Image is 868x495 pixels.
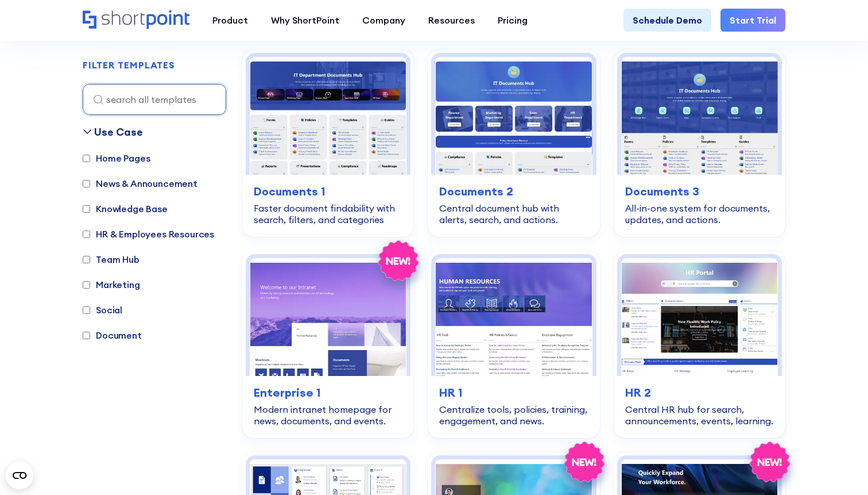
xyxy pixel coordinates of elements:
[212,13,248,27] div: Product
[83,256,90,263] input: Team Hub
[242,49,414,237] a: Documents 1 – SharePoint Document Library Template: Faster document findability with search, filt...
[417,9,486,32] a: Resources
[435,57,592,175] img: Documents 2 – Document Management Template: Central document hub with alerts, search, and actions.
[623,9,711,32] a: Schedule Demo
[83,303,122,317] label: Social
[83,155,90,162] input: Home Pages
[439,183,588,200] h3: Documents 2
[83,278,140,291] label: Marketing
[614,251,785,438] a: HR 2 - HR Intranet Portal: Central HR hub for search, announcements, events, learning.HR 2Central...
[351,9,417,32] a: Company
[83,281,90,289] input: Marketing
[254,384,402,401] h3: Enterprise 1
[83,151,150,165] label: Home Pages
[201,9,259,32] a: Product
[254,183,402,200] h3: Documents 1
[83,60,175,71] h2: FILTER TEMPLATES
[614,49,785,237] a: Documents 3 – Document Management System Template: All-in-one system for documents, updates, and ...
[83,205,90,213] input: Knowledge Base
[83,252,139,266] label: Team Hub
[83,227,214,241] label: HR & Employees Resources
[242,251,414,438] a: Enterprise 1 – SharePoint Homepage Design: Modern intranet homepage for news, documents, and even...
[428,251,599,438] a: HR 1 – Human Resources Template: Centralize tools, policies, training, engagement, and news.HR 1C...
[254,202,402,225] div: Faster document findability with search, filters, and categories
[621,57,778,175] img: Documents 3 – Document Management System Template: All-in-one system for documents, updates, and ...
[6,462,33,489] button: Open CMP widget
[720,9,785,32] a: Start Trial
[250,258,406,376] img: Enterprise 1 – SharePoint Homepage Design: Modern intranet homepage for news, documents, and events.
[811,440,868,495] iframe: Chat Widget
[83,176,197,190] label: News & Announcement
[625,404,774,427] div: Central HR hub for search, announcements, events, learning.
[250,57,406,175] img: Documents 1 – SharePoint Document Library Template: Faster document findability with search, filt...
[83,84,226,115] input: search all templates
[439,404,588,427] div: Centralize tools, policies, training, engagement, and news.
[94,124,143,140] div: Use Case
[83,180,90,187] input: News & Announcement
[428,13,475,27] div: Resources
[428,49,599,237] a: Documents 2 – Document Management Template: Central document hub with alerts, search, and actions...
[486,9,539,32] a: Pricing
[498,13,528,27] div: Pricing
[83,202,168,216] label: Knowledge Base
[259,9,351,32] a: Why ShortPoint
[83,306,90,314] input: Social
[435,258,592,376] img: HR 1 – Human Resources Template: Centralize tools, policies, training, engagement, and news.
[625,202,774,225] div: All-in-one system for documents, updates, and actions.
[439,384,588,401] h3: HR 1
[625,384,774,401] h3: HR 2
[254,404,402,427] div: Modern intranet homepage for news, documents, and events.
[83,231,90,238] input: HR & Employees Resources
[83,328,142,342] label: Document
[621,258,778,376] img: HR 2 - HR Intranet Portal: Central HR hub for search, announcements, events, learning.
[625,183,774,200] h3: Documents 3
[83,10,189,30] a: Home
[83,332,90,339] input: Document
[439,202,588,225] div: Central document hub with alerts, search, and actions.
[271,13,339,27] div: Why ShortPoint
[362,13,405,27] div: Company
